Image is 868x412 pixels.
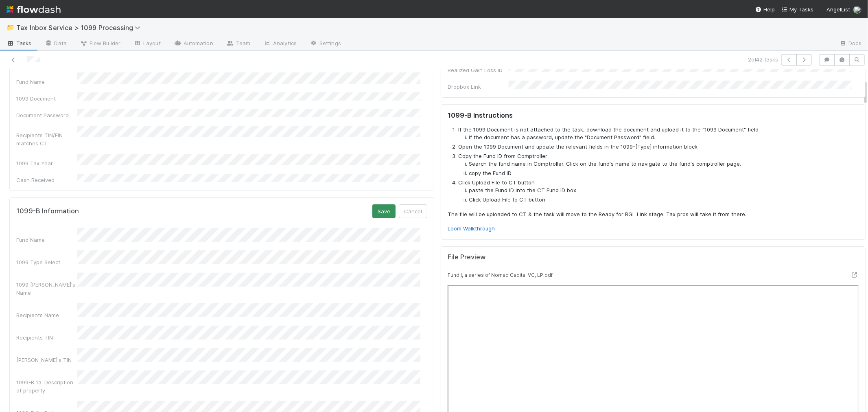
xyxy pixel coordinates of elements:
[7,24,15,31] span: 📁
[458,152,862,178] li: Copy the Fund ID from Comptroller
[16,333,77,342] div: Recipients TIN
[448,272,553,278] small: Fund I, a series of Nomad Capital VC, LP.pdf
[448,253,485,261] h5: File Preview
[16,159,77,167] div: 1099 Tax Year
[458,179,862,204] li: Click Upload File to CT button
[833,37,868,50] a: Docs
[38,37,73,50] a: Data
[755,5,775,13] div: Help
[458,143,862,151] li: Open the 1099 Document and update the relevant fields in the 1099-[Type] information block.
[448,210,862,219] p: The file will be uploaded to CT & the task will move to the Ready for RGL Link stage. Tax pros wi...
[781,5,813,13] a: My Tasks
[448,111,862,119] h3: 1099-B Instructions
[220,37,257,50] a: Team
[16,94,77,103] div: 1099 Document
[303,37,348,50] a: Settings
[458,126,862,142] li: If the 1099 Document is not attached to the task, download the document and upload it to the "109...
[16,311,77,319] div: Recipients Name
[781,6,813,13] span: My Tasks
[469,169,862,178] li: copy the Fund ID
[16,356,77,364] div: [PERSON_NAME]'s TIN
[16,378,77,394] div: 1099-B 1a: Description of property
[16,236,77,244] div: Fund Name
[469,160,862,168] li: Search the fund name in Comptroller. Click on the fund's name to navigate to the fund's comptroll...
[853,6,861,14] img: avatar_cbf6e7c1-1692-464b-bc1b-b8582b2cbdce.png
[448,83,509,91] div: Dropbox Link
[448,225,495,232] a: Loom Walkthrough
[469,196,862,204] li: Click Upload File to CT button
[16,24,144,32] span: Tax Inbox Service > 1099 Processing
[257,37,303,50] a: Analytics
[399,204,427,218] button: Cancel
[16,207,79,215] h5: 1099-B Information
[80,39,120,47] span: Flow Builder
[448,66,509,74] div: Realized Gain Loss ID
[826,6,850,13] span: AngelList
[16,131,77,147] div: Recipients TIN/EIN matches CT
[73,37,127,50] a: Flow Builder
[16,78,77,86] div: Fund Name
[469,186,862,195] li: paste the Fund ID into the CT Fund ID box
[748,55,778,64] span: 2 of 42 tasks
[7,2,61,16] img: logo-inverted-e16ddd16eac7371096b0.svg
[372,204,396,218] button: Save
[16,258,77,266] div: 1099 Type Select
[16,281,77,297] div: 1099 [PERSON_NAME]'s Name
[7,39,32,47] span: Tasks
[127,37,167,50] a: Layout
[167,37,220,50] a: Automation
[469,134,862,142] li: If the document has a password, update the "Document Password" field.
[16,176,77,184] div: Cash Received
[16,111,77,119] div: Document Password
